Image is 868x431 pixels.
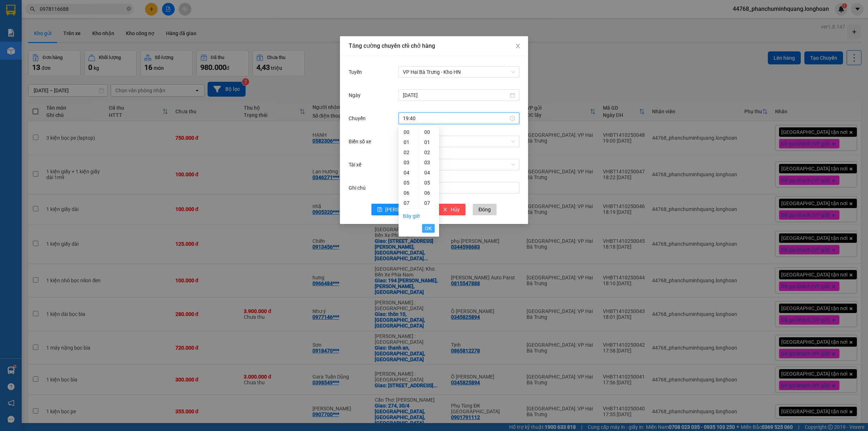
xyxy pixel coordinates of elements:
[515,43,521,49] span: close
[399,157,419,168] div: 03
[349,69,366,75] label: Tuyến
[419,178,439,188] div: 05
[403,114,509,122] input: Chuyến
[399,182,519,194] input: Ghi chú
[403,213,420,219] a: Bây giờ
[403,159,510,170] input: Tài xế
[478,206,491,214] span: Đóng
[422,224,435,233] button: OK
[473,204,497,215] button: Đóng
[399,168,419,178] div: 04
[349,115,369,121] label: Chuyến
[377,207,382,213] span: save
[399,137,419,147] div: 01
[419,168,439,178] div: 04
[425,224,432,232] span: OK
[349,92,364,98] label: Ngày
[419,188,439,198] div: 06
[399,127,419,137] div: 00
[399,147,419,157] div: 02
[419,157,439,168] div: 03
[349,162,365,168] label: Tài xế
[349,185,369,191] label: Ghi chú
[349,42,519,50] div: Tăng cường chuyến chỉ chở hàng
[451,206,460,214] span: Hủy
[371,204,430,215] button: save[PERSON_NAME]
[419,198,439,208] div: 07
[349,139,375,144] label: Biển số xe
[419,147,439,157] div: 02
[399,198,419,208] div: 07
[419,137,439,147] div: 01
[419,127,439,137] div: 00
[403,67,515,77] span: VP Hai Bà Trưng - Kho HN
[508,36,528,56] button: Close
[437,204,465,215] button: closeHủy
[399,188,419,198] div: 06
[403,136,510,147] input: Biển số xe
[399,178,419,188] div: 05
[403,91,509,99] input: Ngày
[443,207,448,213] span: close
[385,206,424,214] span: [PERSON_NAME]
